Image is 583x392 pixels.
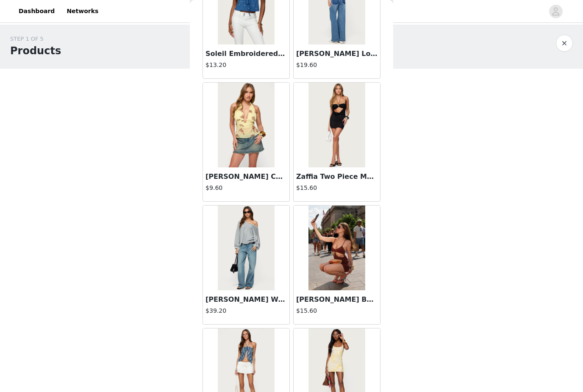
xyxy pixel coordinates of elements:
a: Networks [61,2,103,21]
div: STEP 1 OF 5 [10,35,61,43]
h3: Soleil Embroidered Open Back Top [205,49,287,59]
h3: [PERSON_NAME] Chiffon Halter Top [205,172,287,182]
h3: [PERSON_NAME] Washed Low Rise Jeans [205,295,287,305]
h1: Products [10,43,61,58]
h4: $15.60 [296,306,378,315]
img: Raelynn Washed Low Rise Jeans [218,206,274,290]
img: Zaffia Two Piece Mesh Mini Dress [308,83,365,167]
h3: [PERSON_NAME] Bead Cut Out Tank Top [296,295,378,305]
h4: $19.60 [296,61,378,70]
h3: [PERSON_NAME] Low Rise Flared Jeans [296,49,378,59]
h4: $9.60 [205,183,287,192]
h4: $13.20 [205,61,287,70]
h3: Zaffia Two Piece Mesh Mini Dress [296,172,378,182]
h4: $39.20 [205,306,287,315]
div: avatar [552,5,560,18]
img: Neri Bead Cut Out Tank Top [308,206,365,290]
h4: $15.60 [296,183,378,192]
a: Dashboard [14,2,60,21]
img: Hannah Floral Chiffon Halter Top [218,83,274,167]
